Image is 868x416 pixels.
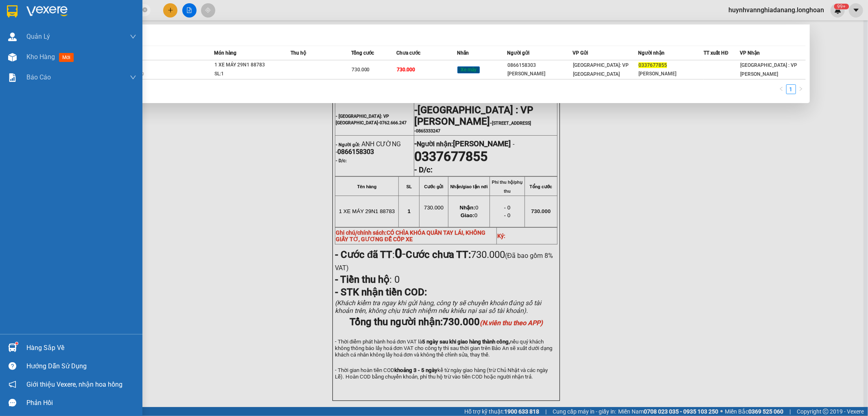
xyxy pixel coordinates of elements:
img: solution-icon [8,73,17,82]
sup: 1 [15,342,18,345]
span: Báo cáo [26,72,51,82]
span: Tổng cước [351,50,374,56]
span: right [798,86,803,91]
span: Xe máy [457,66,480,74]
div: Phản hồi [26,397,136,409]
span: Kho hàng [26,53,55,61]
span: [PHONE_NUMBER] - [DOMAIN_NAME] [15,48,132,79]
span: 0337677855 [638,62,667,68]
div: [PERSON_NAME] [638,70,703,78]
span: Người nhận [638,50,665,56]
img: logo-vxr [7,5,17,18]
div: [PERSON_NAME] [508,70,573,78]
span: VP Gửi [573,50,588,56]
span: TT xuất HĐ [704,50,728,56]
div: Hàng sắp về [26,342,136,354]
span: VP Nhận [740,50,760,56]
span: Nhãn [457,50,469,56]
a: 1 [787,85,796,94]
span: [GEOGRAPHIC_DATA]: VP [GEOGRAPHIC_DATA] [573,62,629,77]
span: mới [59,53,74,62]
span: question-circle [9,362,16,370]
span: down [130,33,136,40]
li: Next Page [796,84,806,94]
img: warehouse-icon [8,33,17,41]
li: Previous Page [776,84,786,94]
div: Hướng dẫn sử dụng [26,360,136,372]
span: close-circle [142,7,147,14]
button: right [796,84,806,94]
div: 0866158303 [508,61,573,70]
div: SL: 1 [214,70,275,79]
span: Giới thiệu Vexere, nhận hoa hồng [26,379,122,390]
img: warehouse-icon [8,343,17,352]
span: [GEOGRAPHIC_DATA] : VP [PERSON_NAME] [741,62,798,77]
li: 1 [786,84,796,94]
img: warehouse-icon [8,53,17,62]
span: Quản Lý [26,31,50,42]
strong: (Công Ty TNHH Chuyển Phát Nhanh Bảo An - MST: 0109597835) [12,33,133,46]
span: 730.000 [397,67,415,73]
span: Chưa cước [396,50,420,56]
span: Người gửi [507,50,530,56]
strong: BIÊN NHẬN VẬN CHUYỂN BẢO AN EXPRESS [14,12,132,31]
span: 730.000 [352,67,370,73]
span: close-circle [142,7,147,12]
button: left [776,84,786,94]
div: 1 XE MÁY 29N1 88783 [214,61,275,70]
span: Món hàng [214,50,236,56]
span: left [779,86,784,91]
span: message [9,399,16,407]
span: down [130,74,136,81]
span: notification [9,381,16,388]
span: Thu hộ [291,50,306,56]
